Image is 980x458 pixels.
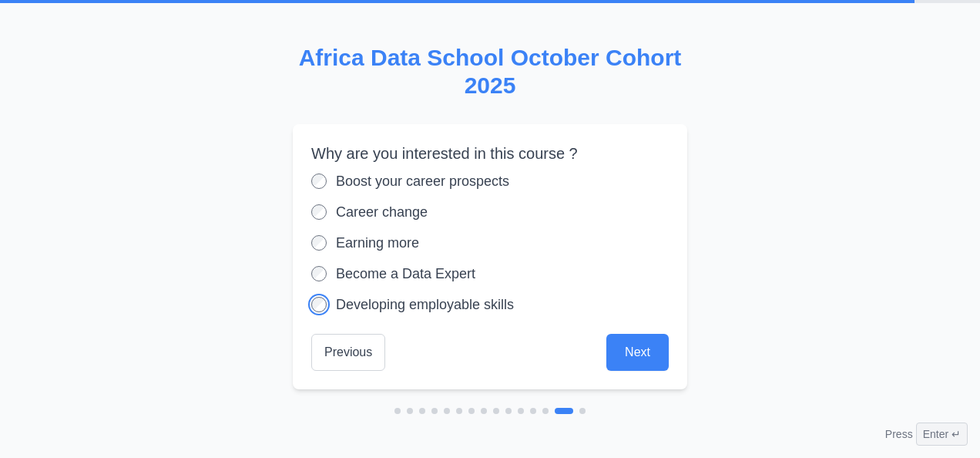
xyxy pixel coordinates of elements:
[336,232,419,254] label: Earning more
[336,201,428,223] label: Career change
[311,334,385,371] button: Previous
[606,334,669,371] button: Next
[336,294,514,315] label: Developing employable skills
[336,170,509,192] label: Boost your career prospects
[336,263,475,285] label: Become a Data Expert
[916,423,968,446] span: Enter ↵
[885,423,968,446] div: Press
[311,143,669,164] label: Why are you interested in this course ?
[293,44,687,99] h2: Africa Data School October Cohort 2025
